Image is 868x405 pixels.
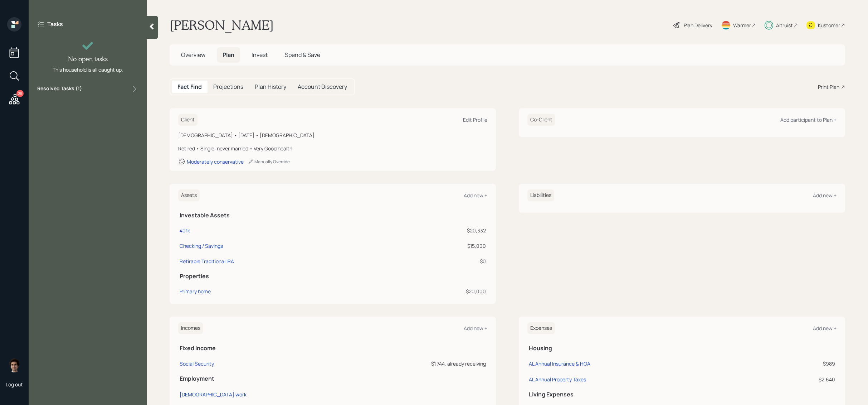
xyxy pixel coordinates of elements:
[180,212,486,219] h5: Investable Assets
[818,21,840,29] div: Kustomer
[252,51,268,59] span: Invest
[400,257,486,265] div: $0
[37,85,82,93] label: Resolved Tasks ( 1 )
[527,189,554,201] h6: Liabilities
[68,55,108,63] h4: No open tasks
[180,345,486,352] h5: Fixed Income
[6,381,23,388] div: Log out
[177,83,202,90] h5: Fact Find
[180,360,214,367] div: Social Security
[180,257,234,265] div: Retirable Traditional IRA
[187,158,244,165] div: Moderately conservative
[255,83,286,90] h5: Plan History
[463,116,487,123] div: Edit Profile
[180,227,190,234] div: 401k
[813,192,837,199] div: Add new +
[813,325,837,332] div: Add new +
[527,114,555,126] h6: Co-Client
[178,145,487,152] div: Retired • Single, never married • Very Good health
[213,83,243,90] h5: Projections
[529,391,835,398] h5: Living Expenses
[178,114,198,126] h6: Client
[818,83,839,91] div: Print Plan
[180,242,223,250] div: Checking / Savings
[7,358,21,372] img: harrison-schaefer-headshot-2.png
[464,192,487,199] div: Add new +
[752,376,835,383] div: $2,640
[47,20,63,28] label: Tasks
[53,66,123,73] div: This household is all caught up.
[527,322,555,334] h6: Expenses
[529,376,586,383] div: AL Annual Property Taxes
[180,273,486,280] h5: Properties
[285,51,320,59] span: Spend & Save
[298,83,347,90] h5: Account Discovery
[400,242,486,250] div: $15,000
[400,227,486,234] div: $20,332
[400,288,486,295] div: $20,000
[16,90,24,97] div: 25
[181,51,205,59] span: Overview
[780,116,837,123] div: Add participant to Plan +
[170,17,274,33] h1: [PERSON_NAME]
[529,360,590,367] div: AL Annual Insurance & HOA
[464,325,487,332] div: Add new +
[776,21,793,29] div: Altruist
[752,360,835,367] div: $989
[180,391,247,398] div: [DEMOGRAPHIC_DATA] work
[733,21,751,29] div: Warmer
[529,345,835,352] h5: Housing
[178,189,200,201] h6: Assets
[178,322,203,334] h6: Incomes
[180,375,486,382] h5: Employment
[248,159,290,165] div: Manually Override
[349,360,486,367] div: $1,744, already receiving
[223,51,234,59] span: Plan
[180,288,211,295] div: Primary home
[178,131,487,139] div: [DEMOGRAPHIC_DATA] • [DATE] • [DEMOGRAPHIC_DATA]
[684,21,712,29] div: Plan Delivery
